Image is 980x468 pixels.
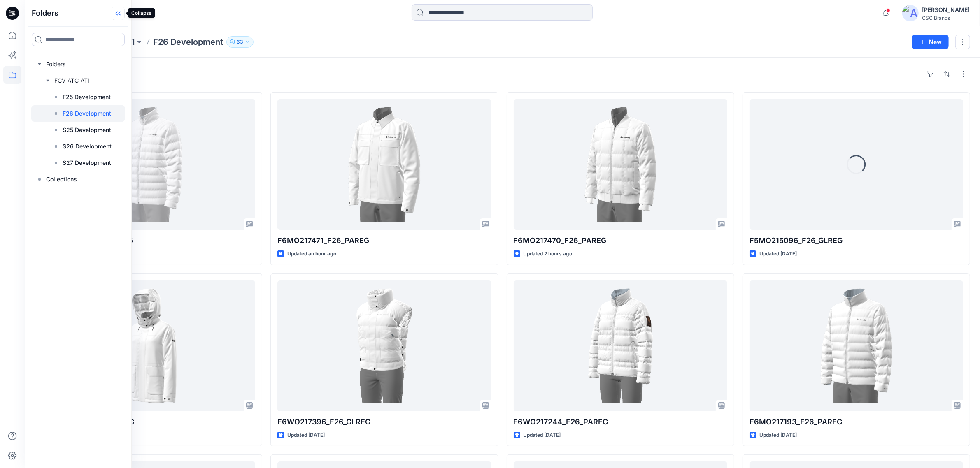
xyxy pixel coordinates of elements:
[287,431,325,440] p: Updated [DATE]
[750,235,963,246] p: F5MO215096_F26_GLREG
[514,280,727,411] a: F6WO217244_F26_PAREG
[524,250,573,258] p: Updated 2 hours ago
[277,99,491,230] a: F6MO217471_F26_PAREG
[524,431,561,440] p: Updated [DATE]
[63,158,111,168] p: S27 Development
[237,37,243,46] p: 63
[63,109,111,118] p: F26 Development
[514,416,727,428] p: F6WO217244_F26_PAREG
[42,416,255,428] p: F6WO217139_F26_PAREG
[759,431,797,440] p: Updated [DATE]
[277,416,491,428] p: F6WO217396_F26_GLREG
[46,174,77,184] p: Collections
[922,15,970,21] div: CSC Brands
[750,280,963,411] a: F6MO217193_F26_PAREG
[63,125,111,135] p: S25 Development
[912,35,949,49] button: New
[759,250,797,258] p: Updated [DATE]
[63,92,111,102] p: F25 Development
[750,416,963,428] p: F6MO217193_F26_PAREG
[277,235,491,246] p: F6MO217471_F26_PAREG
[42,280,255,411] a: F6WO217139_F26_PAREG
[226,36,254,48] button: 63
[902,5,919,21] img: avatar
[514,235,727,246] p: F6MO217470_F26_PAREG
[153,36,223,48] p: F26 Development
[514,99,727,230] a: F6MO217470_F26_PAREG
[63,141,112,151] p: S26 Development
[922,5,970,15] div: [PERSON_NAME]
[42,99,255,230] a: F6MO217193_F26_GLREG
[277,280,491,411] a: F6WO217396_F26_GLREG
[42,235,255,246] p: F6MO217193_F26_GLREG
[287,250,336,258] p: Updated an hour ago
